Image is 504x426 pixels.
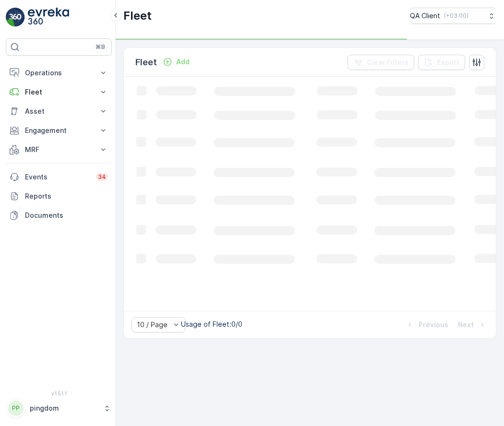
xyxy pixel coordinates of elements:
[6,140,112,159] button: MRF
[25,191,108,201] p: Reports
[6,206,112,225] a: Documents
[6,167,112,187] a: Events34
[419,320,448,330] p: Previous
[25,126,93,135] p: Engagement
[6,63,112,83] button: Operations
[25,172,90,182] p: Events
[367,58,408,67] p: Clear Filters
[6,83,112,102] button: Fleet
[410,8,496,24] button: QA Client(+03:00)
[437,58,459,67] p: Export
[25,145,93,154] p: MRF
[96,43,105,51] p: ⌘B
[457,319,488,331] button: Next
[98,173,106,181] p: 34
[444,12,468,20] p: ( +03:00 )
[410,11,440,21] p: QA Client
[6,8,25,27] img: logo
[6,390,112,396] span: v 1.51.1
[458,320,474,330] p: Next
[159,56,193,68] button: Add
[123,8,152,24] p: Fleet
[6,121,112,140] button: Engagement
[6,102,112,121] button: Asset
[404,319,449,331] button: Previous
[30,403,98,413] p: pingdom
[25,87,93,97] p: Fleet
[28,8,69,27] img: logo_light-DOdMpM7g.png
[135,56,157,69] p: Fleet
[25,106,93,116] p: Asset
[6,187,112,206] a: Reports
[176,57,190,67] p: Add
[25,68,93,78] p: Operations
[418,55,465,70] button: Export
[181,319,242,329] p: Usage of Fleet : 0/0
[25,211,108,220] p: Documents
[8,401,24,416] div: PP
[6,398,112,418] button: PPpingdom
[348,55,414,70] button: Clear Filters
